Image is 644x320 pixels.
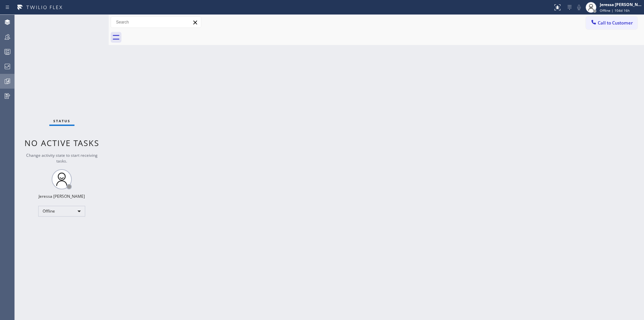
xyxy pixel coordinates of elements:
button: Mute [574,3,584,12]
span: No active tasks [24,137,99,148]
span: Call to Customer [598,20,633,26]
div: Jeressa [PERSON_NAME] [39,193,85,199]
span: Change activity state to start receiving tasks. [26,152,98,164]
button: Call to Customer [586,16,637,29]
span: Offline | 104d 16h [600,8,630,13]
input: Search [111,17,201,28]
div: Jeressa [PERSON_NAME] [600,2,642,7]
span: Status [53,119,70,123]
div: Offline [38,206,85,217]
